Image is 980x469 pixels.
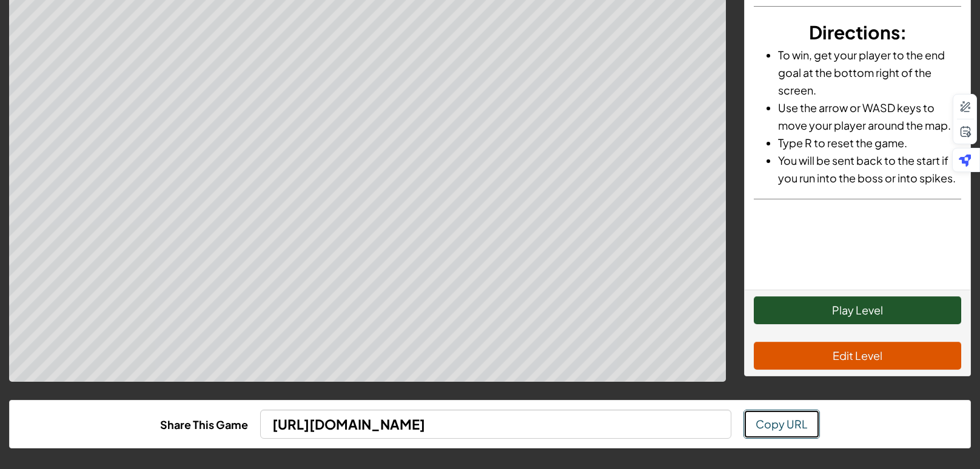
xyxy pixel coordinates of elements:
li: Use the arrow or WASD keys to move your player around the map. [778,99,961,134]
button: Copy URL [743,410,820,439]
b: Share This Game [160,417,248,431]
span: Copy URL [756,417,808,431]
span: Directions [809,21,900,44]
button: Edit Level [754,342,961,370]
li: You will be sent back to the start if you run into the boss or into spikes. [778,151,961,187]
h3: : [754,19,961,46]
li: Type R to reset the game. [778,134,961,151]
li: To win, get your player to the end goal at the bottom right of the screen. [778,46,961,99]
button: Play Level [754,296,961,324]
